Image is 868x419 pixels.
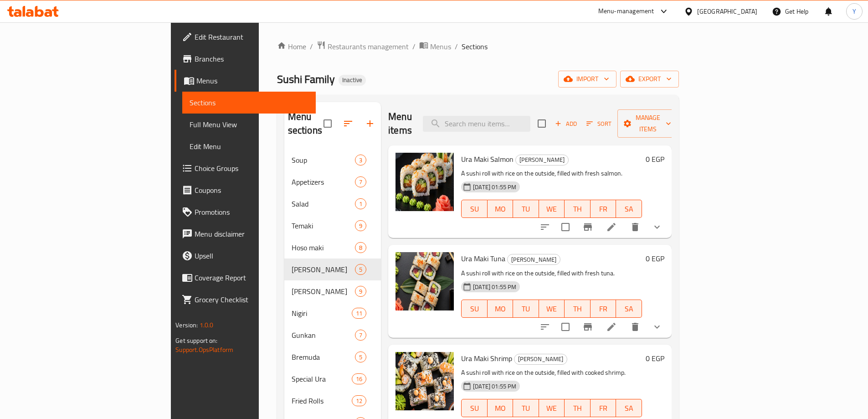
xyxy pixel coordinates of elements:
span: Get support on: [175,335,217,347]
span: Y [853,6,856,16]
span: Coupons [195,185,308,196]
button: MO [488,399,514,417]
button: Sort [584,117,614,131]
a: Menu disclaimer [175,223,316,245]
button: FR [591,300,616,318]
span: Select to update [556,317,575,336]
button: Manage items [617,109,678,138]
div: Inactive [339,75,366,86]
button: export [620,71,679,88]
span: Sushi Family [277,69,335,89]
button: TH [565,300,591,318]
span: Bremuda [292,352,355,362]
svg: Show Choices [652,321,663,332]
div: Menu-management [598,6,654,17]
span: FR [594,202,613,216]
nav: breadcrumb [277,41,679,52]
button: TU [513,399,539,417]
span: 1.0.0 [200,319,214,331]
button: Branch-specific-item [577,316,599,338]
p: A sushi roll with rice on the outside, filled with cooked shrimp. [461,367,642,378]
div: Ura Maki [515,155,569,166]
span: 9 [355,222,366,230]
span: Sort items [580,117,617,131]
span: import [565,73,609,85]
span: TU [517,402,535,415]
div: items [355,286,366,297]
span: Ura Maki Shrimp [461,352,512,365]
span: MO [491,202,510,216]
span: FR [594,302,613,316]
span: Temaki [292,220,355,231]
button: show more [646,316,668,338]
div: items [352,308,366,319]
div: items [355,330,366,341]
span: 12 [352,397,366,405]
span: [DATE] 01:55 PM [469,183,520,191]
span: Ura Maki Tuna [461,252,505,265]
span: FR [594,402,613,415]
h6: 0 EGP [646,252,664,265]
span: Select all sections [318,114,337,133]
button: sort-choices [534,216,556,238]
a: Full Menu View [182,114,316,135]
span: SA [620,302,638,316]
button: FR [591,399,616,417]
button: delete [624,216,646,238]
button: WE [539,300,565,318]
a: Support.OpsPlatform [175,344,233,356]
span: TU [517,302,535,316]
div: Fried Rolls [292,395,352,406]
button: SU [461,399,487,417]
div: items [352,395,366,406]
div: items [355,176,366,187]
span: 5 [355,353,366,362]
button: SA [616,300,642,318]
span: Version: [175,319,198,331]
span: Branches [195,53,308,64]
span: 5 [355,265,366,274]
span: [PERSON_NAME] [292,264,355,275]
div: Hoso maki8 [284,237,381,259]
button: SU [461,300,487,318]
button: MO [488,300,514,318]
button: FR [591,200,616,218]
div: items [355,352,366,362]
span: Soup [292,155,355,166]
div: items [355,155,366,166]
span: WE [543,202,561,216]
button: sort-choices [534,316,556,338]
div: Fried Rolls12 [284,390,381,412]
button: TH [565,399,591,417]
button: TU [513,200,539,218]
div: Temaki9 [284,215,381,237]
li: / [412,41,416,52]
button: SA [616,200,642,218]
button: MO [488,200,514,218]
div: Gunkan7 [284,324,381,346]
div: [GEOGRAPHIC_DATA] [697,6,757,16]
div: Salad1 [284,193,381,215]
div: Bremuda5 [284,346,381,368]
button: SA [616,399,642,417]
span: Gunkan [292,330,355,341]
a: Branches [175,48,316,70]
a: Menus [175,70,316,92]
span: Add [554,119,578,129]
a: Upsell [175,245,316,267]
span: Special Ura [292,373,352,384]
span: 8 [355,243,366,252]
span: Salad [292,198,355,209]
h6: 0 EGP [646,352,664,365]
span: MO [491,402,510,415]
span: SU [465,302,483,316]
div: Nigiri [292,308,352,319]
div: Nigiri11 [284,302,381,324]
div: items [352,373,366,384]
h2: Menu items [388,110,412,137]
div: Hoso maki [292,242,355,253]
